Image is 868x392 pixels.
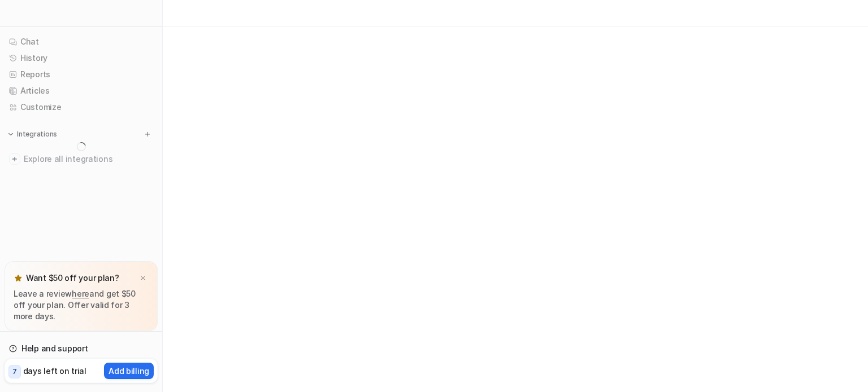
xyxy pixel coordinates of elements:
a: here [72,289,89,298]
p: Add billing [108,365,149,377]
a: Customize [5,99,158,115]
a: Help and support [5,341,158,356]
p: days left on trial [23,365,86,377]
a: Chat [5,34,158,50]
img: star [14,274,23,283]
a: Explore all integrations [5,151,158,167]
a: History [5,50,158,66]
p: Leave a review and get $50 off your plan. Offer valid for 3 more days. [14,288,149,322]
img: menu_add.svg [144,130,151,138]
button: Integrations [5,129,60,140]
a: Reports [5,67,158,82]
p: Want $50 off your plan? [26,272,119,284]
p: Integrations [17,130,57,139]
img: expand menu [7,130,15,138]
span: Explore all integrations [24,150,153,168]
img: x [140,275,146,282]
img: explore all integrations [9,153,20,165]
a: Articles [5,83,158,99]
button: Add billing [104,363,154,379]
p: 7 [12,367,17,377]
